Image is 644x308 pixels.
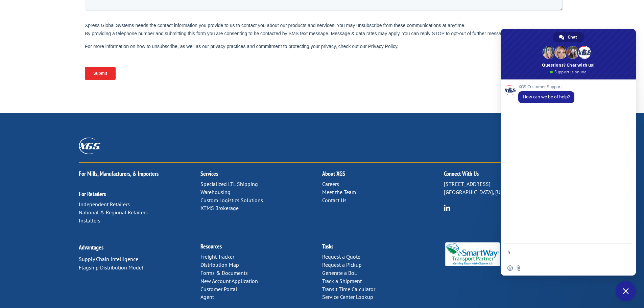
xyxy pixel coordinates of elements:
a: For Retailers [79,190,106,198]
span: Insert an emoji [507,265,513,271]
span: How can we be of help? [523,94,570,100]
span: Phone number [240,28,269,33]
input: Contact by Email [242,67,246,71]
a: National & Regional Retailers [79,209,148,216]
a: Resources [200,242,222,250]
span: Send a file [516,265,522,271]
a: Supply Chain Intelligence [79,256,138,262]
a: For Mills, Manufacturers, & Importers [79,170,159,177]
a: Track a Shipment [322,278,362,284]
a: Specialized LTL Shipping [200,181,258,187]
a: Custom Logistics Solutions [200,197,263,204]
a: Warehousing [200,189,231,195]
a: Advantages [79,243,103,251]
p: [STREET_ADDRESS] [GEOGRAPHIC_DATA], [US_STATE] 37421 [444,180,566,196]
a: Transit Time Calculator [322,286,375,292]
a: New Account Application [200,278,258,284]
span: Contact by Email [248,67,281,72]
h2: Tasks [322,243,444,253]
a: Generate a BoL [322,269,357,276]
span: XGS Customer Support [518,85,574,89]
a: Request a Quote [322,253,360,260]
span: Contact Preference [240,56,278,61]
input: Contact by Phone [242,76,246,80]
a: Service Center Lookup [322,293,373,300]
a: Agent [200,293,214,300]
span: Contact by Phone [248,76,283,81]
a: Contact Us [322,197,347,204]
a: Close chat [616,281,636,301]
a: Forms & Documents [200,269,248,276]
a: Request a Pickup [322,261,362,268]
a: Freight Tracker [200,253,234,260]
a: Distribution Map [200,261,239,268]
a: Services [200,170,218,177]
a: Careers [322,181,339,187]
h2: Connect With Us [444,171,566,180]
textarea: Compose your message... [507,244,616,261]
a: About XGS [322,170,345,177]
a: Chat [553,32,584,42]
a: Customer Portal [200,286,237,292]
img: group-6 [444,205,450,211]
a: Installers [79,217,100,224]
img: XGS_Logos_ALL_2024_All_White [79,138,100,154]
a: Independent Retailers [79,201,130,208]
a: Flagship Distribution Model [79,264,143,271]
span: Chat [568,32,577,42]
span: Last name [240,1,261,6]
a: Meet the Team [322,189,356,195]
a: XTMS Brokerage [200,205,239,211]
img: Smartway_Logo [444,242,502,266]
